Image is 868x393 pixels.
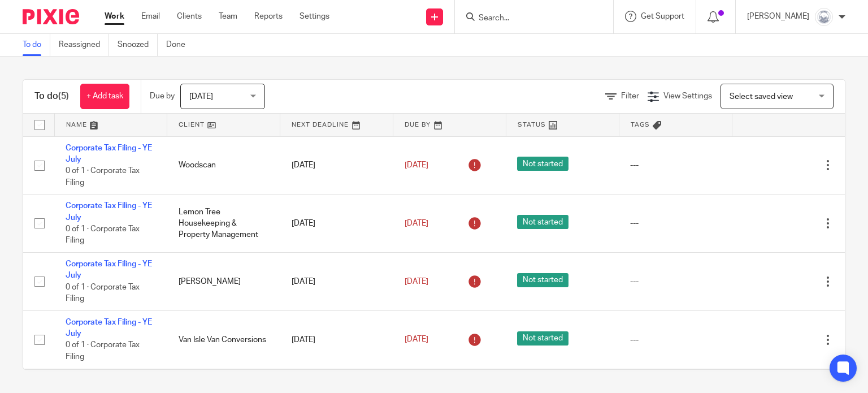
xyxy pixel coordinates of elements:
p: [PERSON_NAME] [747,11,809,22]
span: [DATE] [189,93,213,101]
td: [DATE] [280,195,393,253]
span: Not started [517,331,568,346]
a: Reassigned [59,34,109,56]
span: [DATE] [405,336,428,344]
a: Team [219,11,237,22]
a: Corporate Tax Filing - YE July [66,144,152,163]
span: 0 of 1 · Corporate Tax Filing [66,283,140,303]
span: 0 of 1 · Corporate Tax Filing [66,342,140,361]
span: Tags [631,122,650,128]
span: 0 of 1 · Corporate Tax Filing [66,167,140,187]
span: View Settings [663,92,712,100]
img: Pixie [23,9,79,24]
span: [DATE] [405,278,428,286]
td: Van Isle Van Conversions [167,310,280,369]
span: (5) [58,92,69,101]
input: Search [478,14,579,24]
div: --- [630,334,721,346]
a: Done [166,34,194,56]
a: To do [23,34,50,56]
span: 0 of 1 · Corporate Tax Filing [66,225,140,245]
span: Not started [517,157,568,171]
span: Not started [517,273,568,287]
a: Reports [254,11,283,22]
span: Not started [517,215,568,229]
td: [PERSON_NAME] [167,253,280,311]
h1: To do [34,90,69,102]
a: Email [141,11,160,22]
a: Work [105,11,124,22]
p: Due by [150,90,175,102]
a: + Add task [80,84,129,109]
a: Clients [177,11,202,22]
td: [DATE] [280,136,393,195]
span: Select saved view [730,93,793,101]
td: Woodscan [167,136,280,195]
a: Corporate Tax Filing - YE July [66,202,152,221]
span: [DATE] [405,219,428,227]
a: Settings [300,11,329,22]
span: Get Support [641,12,684,20]
img: Copy%20of%20Rockies%20accounting%20v3%20(1).png [815,8,833,26]
td: [DATE] [280,310,393,369]
a: Corporate Tax Filing - YE July [66,318,152,338]
a: Snoozed [118,34,158,56]
div: --- [630,159,721,171]
span: Filter [621,92,639,100]
span: [DATE] [405,161,428,169]
div: --- [630,276,721,287]
div: --- [630,218,721,229]
a: Corporate Tax Filing - YE July [66,260,152,279]
td: [DATE] [280,253,393,311]
td: Lemon Tree Housekeeping & Property Management [167,195,280,253]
